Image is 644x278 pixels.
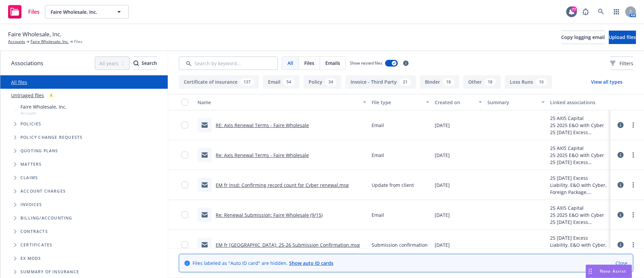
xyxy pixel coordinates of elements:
span: Quoting plans [20,149,58,153]
button: Other [463,75,501,89]
button: SearchSearch [133,56,157,70]
a: Report a Bug [579,5,592,18]
a: more [629,211,637,219]
span: Contracts [20,230,48,234]
span: Submission confirmation [372,241,428,248]
span: Files [74,39,83,45]
a: EM fr Insd: Confirming record count for Cyber renewal.msg [216,182,349,188]
div: 25 [DATE] Excess Liability, E&O with Cyber, Foreign Package, Workers' Compensation, Commercial Au... [550,174,608,196]
span: Faire Wholesale, Inc. [51,8,109,15]
div: Drag to move [586,265,594,278]
button: Nova Assist [586,265,632,278]
a: All files [11,79,27,85]
span: [DATE] [435,182,450,189]
span: Files [304,59,314,67]
span: Faire Wholesale, Inc. [20,103,67,110]
button: Faire Wholesale, Inc. [45,5,129,18]
div: File type [372,99,422,106]
a: Show auto ID cards [289,260,333,266]
input: Toggle Row Selected [181,211,188,218]
div: Tree Example [0,102,168,211]
div: 25 2025 E&O with Cyber [550,152,608,159]
span: Files [28,9,40,14]
span: Email [372,122,384,129]
a: Faire Wholesale, Inc. [31,39,69,45]
span: Copy logging email [561,34,605,40]
span: Invoices [20,203,42,207]
span: Show nested files [350,60,382,66]
button: Binder [420,75,459,89]
div: 16 [536,78,547,86]
input: Toggle Row Selected [181,122,188,128]
div: 25 2025 E&O with Cyber [550,122,608,129]
input: Toggle Row Selected [181,182,188,188]
button: Upload files [609,31,636,44]
span: [DATE] [435,122,450,129]
input: Toggle Row Selected [181,152,188,158]
input: Toggle Row Selected [181,241,188,248]
a: Accounts [8,39,25,45]
span: Ex Mods [20,256,41,261]
a: more [629,151,637,159]
div: Name [198,99,359,106]
span: Emails [325,59,340,67]
div: 25 [DATE] Excess Liability, E&O with Cyber, Foreign Package, Workers' Compensation, Commercial Au... [550,234,608,255]
button: Policy [304,75,341,89]
a: more [629,241,637,249]
a: Untriaged files [11,92,44,99]
span: Certificates [20,243,52,247]
button: Linked associations [547,94,610,110]
span: Filters [610,60,633,67]
span: Matters [20,162,42,166]
span: Update from client [372,182,414,189]
button: Copy logging email [561,31,605,44]
button: Email [263,75,300,89]
a: Re: Axis Renewal Terms - Faire Wholesale [216,152,309,158]
span: Email [372,211,384,219]
div: 25 [DATE] Excess Liability, E&O with Cyber, Foreign Package, Workers' Compensation, Commercial Au... [550,129,608,136]
div: 18 [443,78,454,86]
div: 77 [571,6,577,12]
button: Created on [432,94,484,110]
input: Select all [181,99,188,106]
a: more [629,181,637,189]
span: Upload files [609,34,636,40]
div: 137 [240,78,254,86]
svg: Search [133,61,139,66]
div: 25 [DATE] Excess Liability, E&O with Cyber, Foreign Package, Workers' Compensation, Commercial Au... [550,159,608,166]
button: Loss Runs [505,75,552,89]
button: Filters [610,56,633,70]
span: Policies [20,122,42,126]
a: Switch app [610,5,623,18]
span: Summary of insurance [20,270,79,274]
button: File type [369,94,432,110]
button: Certificate of insurance [179,75,259,89]
span: [DATE] [435,241,450,248]
div: 25 AXIS Capital [550,115,608,122]
div: 18 [484,78,496,86]
span: Policy change requests [20,135,83,140]
div: 54 [283,78,294,86]
button: Name [195,94,369,110]
a: EM fr [GEOGRAPHIC_DATA]: 25-26 Submission Confirmation.msg [216,242,360,248]
span: Account [20,110,67,116]
span: Associations [11,59,43,68]
a: Close [615,260,628,267]
button: Invoice - Third Party [345,75,416,89]
span: Faire Wholesale, Inc. [8,30,61,39]
div: 25 [DATE] Excess Liability, E&O with Cyber, Foreign Package, Workers' Compensation, Commercial Au... [550,219,608,226]
div: 25 2025 E&O with Cyber [550,211,608,219]
span: Nova Assist [600,268,626,274]
span: Claims [20,176,38,180]
span: Filters [620,60,633,67]
div: 34 [325,78,336,86]
a: Files [5,2,42,21]
button: View all types [580,75,633,89]
div: 25 AXIS Capital [550,145,608,152]
a: more [629,121,637,129]
button: Summary [485,94,548,110]
span: [DATE] [435,152,450,159]
span: Billing/Accounting [20,216,72,220]
div: 21 [399,78,411,86]
div: Summary [487,99,538,106]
